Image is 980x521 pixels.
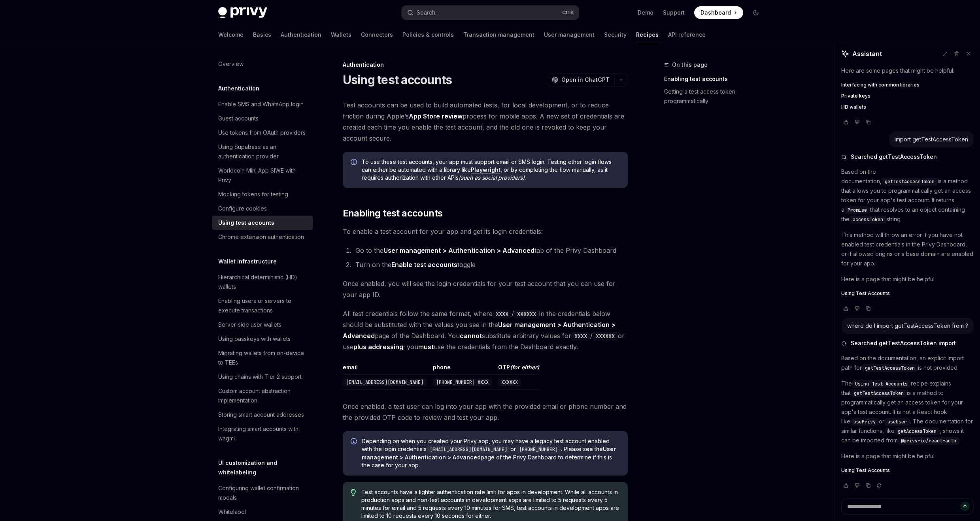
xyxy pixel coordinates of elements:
span: On this page [672,60,708,70]
a: Welcome [218,25,244,44]
a: Storing smart account addresses [212,408,313,422]
a: Using Test Accounts [841,467,974,474]
div: Server-side user wallets [218,320,281,329]
textarea: Ask a question... [841,498,974,515]
span: usePrivy [853,419,876,425]
span: getTestAccessToken [885,179,935,185]
span: getTestAccessToken [865,365,915,371]
button: Searched getTestAccessToken import [841,339,974,347]
a: Support [663,9,685,17]
h5: UI customization and whitelabeling [218,458,313,477]
div: Custom account abstraction implementation [218,386,308,405]
p: The recipe explains that is a method to programmatically get an access token for your app's test ... [841,379,974,445]
div: Enable SMS and WhatsApp login [218,100,304,109]
span: Test accounts can be used to build automated tests, for local development, or to reduce friction ... [343,100,628,144]
a: App Store review [409,112,463,120]
span: To enable a test account for your app and get its login credentials: [343,226,628,237]
li: Go to the tab of the Privy Dashboard [353,245,628,256]
button: Vote that response was good [841,118,851,126]
a: Interfacing with common libraries [841,82,974,88]
div: Overview [218,59,244,69]
th: phone [430,363,495,375]
button: Open search [402,6,579,20]
span: Depending on when you created your Privy app, you may have a legacy test account enabled with the... [362,437,620,469]
a: API reference [668,25,706,44]
span: Searched getTestAccessToken import [851,339,956,347]
div: Using chains with Tier 2 support [218,372,302,382]
span: Once enabled, you will see the login credentials for your test account that you can use for your ... [343,278,628,300]
span: @privy-io/react-auth [901,438,956,444]
div: Mocking tokens for testing [218,190,288,199]
span: Assistant [852,49,882,58]
a: Private keys [841,93,974,99]
div: Configure cookies [218,204,267,213]
svg: Tip [351,489,356,496]
span: Interfacing with common libraries [841,82,920,88]
a: Mocking tokens for testing [212,187,313,201]
a: Wallets [331,25,351,44]
strong: cannot [460,332,482,340]
code: XXXXXX [514,310,539,318]
a: Using Test Accounts [841,290,974,297]
a: Policies & controls [402,25,454,44]
a: Authentication [281,25,321,44]
a: Enabling test accounts [664,73,769,85]
span: useUser [887,419,907,425]
a: Recipes [636,25,659,44]
div: Chrome extension authentication [218,232,304,242]
a: Playwright [471,166,500,173]
strong: Enable test accounts [391,261,457,269]
button: Vote that response was not good [852,482,862,489]
p: Here is a page that might be helpful: [841,275,974,284]
a: Using passkeys with wallets [212,332,313,346]
div: where do I import getTestAccessToken from ? [847,322,968,330]
img: dark logo [218,7,267,18]
strong: must [418,343,434,351]
div: Whitelabel [218,507,246,517]
a: Configure cookies [212,201,313,216]
a: Configuring wallet confirmation modals [212,481,313,505]
code: XXXX [493,310,512,318]
a: Getting a test access token programmatically [664,85,769,107]
code: XXXXXX [498,378,521,386]
em: (for either) [510,364,539,371]
div: Hierarchical deterministic (HD) wallets [218,273,308,292]
li: Turn on the toggle [353,259,628,270]
button: Open in ChatGPT [547,73,614,87]
div: Search... [417,8,439,17]
strong: User management > Authentication > Advanced [383,246,534,254]
th: email [343,363,430,375]
code: [EMAIL_ADDRESS][DOMAIN_NAME] [427,446,510,453]
div: Integrating smart accounts with wagmi [218,424,308,443]
a: Server-side user wallets [212,318,313,332]
code: [EMAIL_ADDRESS][DOMAIN_NAME] [343,378,427,386]
a: HD wallets [841,104,974,110]
em: (such as social providers) [459,174,525,181]
div: Storing smart account addresses [218,410,304,419]
span: Private keys [841,93,870,99]
a: Integrating smart accounts with wagmi [212,422,313,446]
code: XXXX [571,332,590,340]
button: Reload last chat [874,482,884,489]
div: Worldcoin Mini App SIWE with Privy [218,166,308,185]
span: getTestAccessToken [854,390,904,397]
span: Promise [848,207,867,213]
a: Basics [253,25,271,44]
code: XXXXXX [593,332,618,340]
div: Using test accounts [218,218,274,228]
button: Copy chat response [863,118,873,126]
span: Once enabled, a test user can log into your app with the provided email or phone number and the p... [343,401,628,423]
a: Hierarchical deterministic (HD) wallets [212,270,313,294]
a: Enable SMS and WhatsApp login [212,97,313,111]
span: All test credentials follow the same format, where / in the credentials below should be substitut... [343,308,628,352]
div: Enabling users or servers to execute transactions [218,296,308,315]
span: Searched getTestAccessToken [851,153,937,161]
p: Based on the documentation, an explicit import path for is not provided. [841,354,974,372]
button: Vote that response was good [841,482,851,489]
a: Demo [638,9,653,17]
h1: Using test accounts [343,73,452,87]
a: Overview [212,57,313,71]
a: Using Supabase as an authentication provider [212,140,313,164]
span: Using Test Accounts [841,467,890,474]
span: HD wallets [841,104,866,110]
